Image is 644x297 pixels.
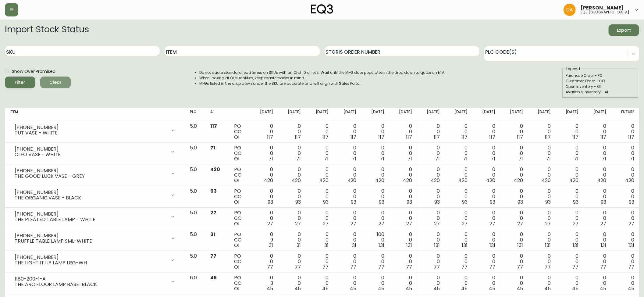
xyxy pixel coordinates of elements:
div: 0 0 [338,210,356,227]
div: 0 0 [394,167,412,183]
div: 0 0 [477,123,495,140]
li: When looking at OI quantities, keep masterpacks in mind. [199,75,446,81]
div: 0 0 [394,188,412,205]
span: 420 [514,177,523,184]
span: 45 [210,274,217,281]
div: 0 0 [505,123,523,140]
span: 77 [628,263,634,270]
th: [DATE] [417,108,445,121]
span: 71 [574,155,579,162]
th: Item [5,108,185,121]
th: [DATE] [361,108,389,121]
th: [DATE] [333,108,361,121]
td: 5.0 [185,229,205,251]
span: 420 [403,177,412,184]
li: Do not quote standard lead times on SKUs with an OI of 10 or less. Wait until the MFG date popula... [199,70,446,75]
th: [DATE] [472,108,500,121]
div: Open Inventory - OI [566,84,635,89]
span: 71 [324,155,329,162]
button: Filter [5,77,35,88]
td: 5.0 [185,208,205,229]
div: 0 0 [450,188,468,205]
span: 131 [489,242,495,249]
span: 27 [628,220,634,227]
span: 93 [462,199,468,206]
div: 0 0 [477,188,495,205]
div: 0 0 [283,145,301,162]
span: 27 [462,220,468,227]
div: 0 0 [283,123,301,140]
span: 117 [323,134,329,141]
span: 131 [601,242,607,249]
span: 77 [323,263,329,270]
div: 0 0 [338,188,356,205]
h2: Import Stock Status [5,24,89,36]
div: THE GOOD LUCK VASE - GREY [15,174,167,179]
span: 27 [351,220,357,227]
div: 0 0 [477,210,495,227]
img: logo [311,4,333,14]
div: [PHONE_NUMBER] [15,168,167,174]
span: 420 [347,177,357,184]
div: 0 0 [533,210,551,227]
div: TUT VASE - WHITE [15,130,167,136]
div: 0 0 [422,123,440,140]
span: 420 [375,177,384,184]
div: PO CO [234,210,245,227]
div: Available Inventory - AI [566,89,635,95]
div: 0 0 [533,188,551,205]
span: Export [614,27,634,34]
div: Customer Order - CO [566,78,635,84]
div: 0 0 [255,253,273,270]
span: 27 [210,209,216,216]
span: 117 [573,134,579,141]
div: 0 0 [394,253,412,270]
div: 0 0 [560,210,578,227]
div: [PHONE_NUMBER]THE GOOD LUCK VASE - GREY [10,167,180,180]
div: 0 0 [589,167,607,183]
span: 77 [434,263,440,270]
span: 77 [378,263,384,270]
div: 0 0 [533,123,551,140]
div: 1180-200-1-ATHE ARC FLOOR LAMP BASE-BLACK [10,275,180,288]
div: PO CO [234,167,245,183]
div: 0 0 [533,145,551,162]
span: 131 [628,242,634,249]
span: 27 [573,220,579,227]
div: 0 0 [450,275,468,292]
div: 0 0 [422,210,440,227]
div: 0 0 [450,232,468,248]
span: 77 [406,263,412,270]
th: [DATE] [306,108,333,121]
div: 0 0 [311,275,329,292]
div: 0 0 [255,123,273,140]
th: [DATE] [278,108,306,121]
div: 0 0 [505,145,523,162]
span: 93 [601,199,607,206]
td: 5.0 [185,121,205,143]
div: 0 0 [477,167,495,183]
div: 0 0 [255,210,273,227]
span: 93 [490,199,495,206]
span: 93 [210,188,217,195]
th: [DATE] [584,108,611,121]
span: 93 [323,199,329,206]
div: 0 0 [283,253,301,270]
div: 0 0 [283,167,301,183]
div: 0 0 [477,232,495,248]
h5: eq3 [GEOGRAPHIC_DATA] [581,10,629,14]
div: 0 0 [366,210,384,227]
li: MFGs listed in the drop down under the SKU are accurate and will align with Sales Portal. [199,81,446,86]
div: 0 0 [394,145,412,162]
div: [PHONE_NUMBER]TRUFFLE TABLE LAMP SML-WHITE [10,232,180,245]
span: 131 [406,242,412,249]
div: 0 0 [477,253,495,270]
span: 117 [517,134,523,141]
div: 0 0 [450,253,468,270]
td: 5.0 [185,186,205,208]
span: 27 [517,220,523,227]
div: [PHONE_NUMBER] [15,255,167,260]
span: 420 [431,177,440,184]
td: 5.0 [185,143,205,164]
div: 0 0 [311,123,329,140]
